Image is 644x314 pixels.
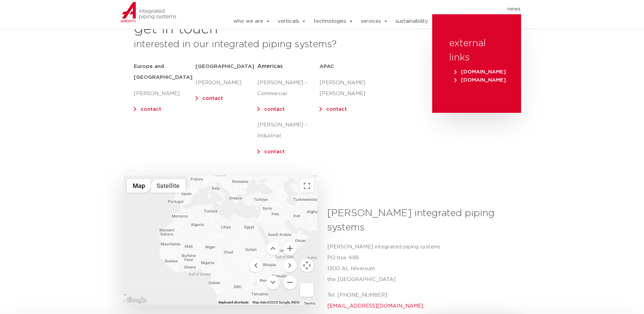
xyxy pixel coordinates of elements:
[283,276,297,289] button: Zoom out
[264,107,285,112] a: contact
[283,242,297,255] button: Zoom in
[134,64,192,80] strong: Europe and [GEOGRAPHIC_DATA]
[134,88,196,99] p: [PERSON_NAME]
[219,300,249,305] button: Keyboard shortcuts
[233,15,270,28] a: who we are
[278,15,306,28] a: verticals
[314,15,353,28] a: technologies
[202,96,223,101] a: contact
[125,296,148,305] img: Google
[395,15,435,28] a: sustainability
[134,21,218,37] h2: get in touch
[319,77,381,99] p: [PERSON_NAME] [PERSON_NAME]
[264,149,285,154] a: contact
[453,77,508,83] a: [DOMAIN_NAME]
[196,77,257,88] p: [PERSON_NAME]
[253,300,300,304] span: Map data ©2025 Google, INEGI
[196,61,257,72] h5: [GEOGRAPHIC_DATA]
[257,77,319,99] p: [PERSON_NAME] – Commercial
[257,120,319,141] p: [PERSON_NAME] – Industrial
[327,290,516,312] p: Tel. [PHONE_NUMBER]
[266,276,280,289] button: Move down
[454,77,506,83] span: [DOMAIN_NAME]
[327,242,516,285] p: [PERSON_NAME] integrated piping systems PO box 498 1200 AL Hilversum the [GEOGRAPHIC_DATA]
[361,15,388,28] a: services
[141,107,161,112] a: contact
[300,259,314,272] button: Map camera controls
[249,259,263,272] button: Move left
[125,296,148,305] a: Open this area in Google Maps (opens a new window)
[453,69,508,74] a: [DOMAIN_NAME]
[327,206,516,235] h3: [PERSON_NAME] integrated piping systems
[283,259,297,272] button: Move right
[449,36,504,65] h3: external links
[304,302,315,305] a: Terms
[213,4,521,15] nav: Menu
[257,64,283,69] span: Americas
[151,179,185,193] button: Show satellite imagery
[319,61,381,72] h5: APAC
[508,4,520,15] a: news
[134,37,415,52] h3: interested in our integrated piping systems?
[454,69,506,74] span: [DOMAIN_NAME]
[326,107,347,112] a: contact
[300,283,314,297] button: Drag Pegman onto the map to open Street View
[327,303,423,309] a: [EMAIL_ADDRESS][DOMAIN_NAME]
[127,179,151,193] button: Show street map
[266,242,280,255] button: Move up
[300,179,314,193] button: Toggle fullscreen view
